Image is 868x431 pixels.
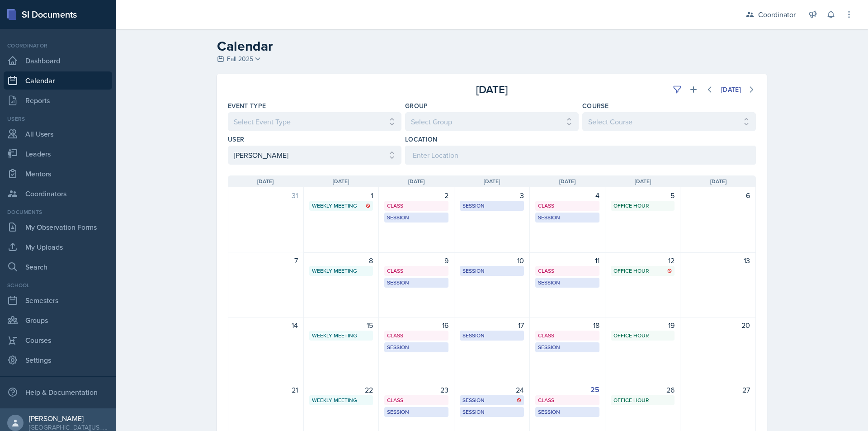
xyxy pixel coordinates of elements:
a: Mentors [4,165,112,183]
div: Weekly Meeting [312,202,371,210]
a: Courses [4,331,112,349]
div: 3 [460,190,524,201]
div: 16 [384,320,448,331]
div: 9 [384,255,448,266]
div: Session [462,332,521,340]
div: Office Hour [613,332,672,340]
a: All Users [4,125,112,143]
span: [DATE] [408,177,425,185]
div: Office Hour [613,267,672,275]
div: Office Hour [613,396,672,404]
div: 18 [535,320,599,331]
div: [DATE] [721,86,741,93]
div: Weekly Meeting [312,332,371,340]
div: Session [538,279,597,287]
div: 13 [686,255,750,266]
a: Dashboard [4,52,112,70]
div: 12 [611,255,675,266]
div: Office Hour [613,202,672,210]
div: 15 [309,320,373,331]
div: Documents [4,208,112,216]
span: [DATE] [710,177,726,185]
div: Class [387,332,446,340]
span: Fall 2025 [227,54,253,64]
div: Help & Documentation [4,383,112,401]
span: [DATE] [257,177,274,185]
div: Session [387,213,446,222]
a: Semesters [4,291,112,309]
div: Class [538,396,597,404]
button: [DATE] [715,82,747,97]
div: 11 [535,255,599,266]
span: [DATE] [635,177,651,185]
div: Session [462,202,521,210]
a: Settings [4,351,112,369]
a: Groups [4,311,112,329]
div: 1 [309,190,373,201]
div: Class [538,332,597,340]
div: 22 [309,384,373,395]
div: Session [462,396,521,404]
div: Session [387,279,446,287]
div: Class [387,202,446,210]
div: 5 [611,190,675,201]
div: Session [538,343,597,351]
a: My Uploads [4,238,112,256]
a: My Observation Forms [4,218,112,236]
h2: Calendar [217,38,767,54]
div: 7 [234,255,298,266]
div: Coordinator [758,9,796,20]
div: Weekly Meeting [312,267,371,275]
div: Session [387,343,446,351]
div: School [4,281,112,289]
div: 14 [234,320,298,331]
div: Users [4,115,112,123]
div: Coordinator [4,42,112,50]
a: Calendar [4,71,112,90]
div: Class [387,267,446,275]
label: Group [405,101,428,110]
div: Class [538,267,597,275]
div: Session [387,408,446,416]
span: [DATE] [333,177,349,185]
div: Weekly Meeting [312,396,371,404]
div: [PERSON_NAME] [29,414,108,423]
span: [DATE] [484,177,500,185]
input: Enter Location [405,146,756,165]
span: [DATE] [559,177,576,185]
div: Session [538,408,597,416]
label: Event Type [228,101,266,110]
div: 24 [460,384,524,395]
div: Session [462,267,521,275]
div: Session [538,213,597,222]
div: 10 [460,255,524,266]
div: Session [462,408,521,416]
div: 17 [460,320,524,331]
div: 26 [611,384,675,395]
label: User [228,135,244,144]
div: Class [538,202,597,210]
div: 21 [234,384,298,395]
div: 4 [535,190,599,201]
a: Search [4,258,112,276]
label: Course [582,101,609,110]
div: [DATE] [404,81,580,98]
div: 27 [686,384,750,395]
div: 20 [686,320,750,331]
label: Location [405,135,438,144]
a: Leaders [4,145,112,163]
div: 19 [611,320,675,331]
div: 31 [234,190,298,201]
a: Reports [4,91,112,109]
a: Coordinators [4,185,112,203]
div: Class [387,396,446,404]
div: 2 [384,190,448,201]
div: 25 [535,384,599,395]
div: 8 [309,255,373,266]
div: 23 [384,384,448,395]
div: 6 [686,190,750,201]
